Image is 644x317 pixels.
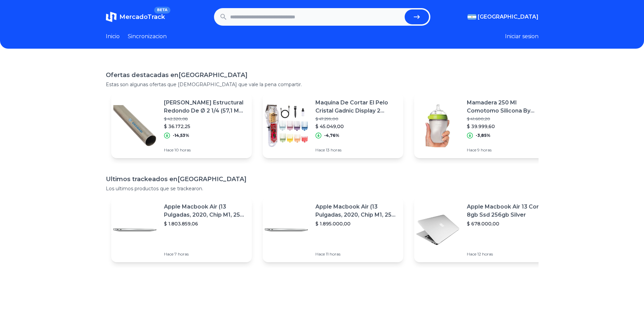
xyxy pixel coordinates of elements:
[164,147,246,153] p: Hace 10 horas
[315,220,398,227] p: $ 1.895.000,00
[164,203,246,219] p: Apple Macbook Air (13 Pulgadas, 2020, Chip M1, 256 Gb De Ssd, 8 Gb De Ram) - Plata
[468,13,539,21] button: [GEOGRAPHIC_DATA]
[164,220,246,227] p: $ 1.803.859,06
[315,116,398,122] p: $ 47.299,00
[111,93,252,158] a: Featured image[PERSON_NAME] Estructural Redondo De Ø 2 1/4 (57,1 Mm) X 1,60 Mm Gramabi En Barras ...
[315,147,398,153] p: Hace 13 horas
[263,206,310,253] img: Featured image
[467,116,549,122] p: $ 41.600,20
[106,174,539,184] h1: Ultimos trackeados en [GEOGRAPHIC_DATA]
[263,93,403,158] a: Featured imageMaquina De Cortar El Pelo Cristal Gadnic Display 2 Niveles$ 47.299,00$ 45.049,00-4,...
[467,251,549,257] p: Hace 12 horas
[111,197,252,262] a: Featured imageApple Macbook Air (13 Pulgadas, 2020, Chip M1, 256 Gb De Ssd, 8 Gb De Ram) - Plata$...
[324,133,339,138] p: -4,76%
[106,32,120,41] a: Inicio
[414,93,555,158] a: Featured imageMamadera 250 Ml Comotomo Silicona By [PERSON_NAME]$ 41.600,20$ 39.999,60-3,85%Hace ...
[315,203,398,219] p: Apple Macbook Air (13 Pulgadas, 2020, Chip M1, 256 Gb De Ssd, 8 Gb De Ram) - Plata
[414,102,461,149] img: Featured image
[315,99,398,115] p: Maquina De Cortar El Pelo Cristal Gadnic Display 2 Niveles
[106,70,539,80] h1: Ofertas destacadas en [GEOGRAPHIC_DATA]
[106,185,539,192] p: Los ultimos productos que se trackearon.
[164,251,246,257] p: Hace 7 horas
[467,123,549,130] p: $ 39.999,60
[263,102,310,149] img: Featured image
[106,11,117,22] img: MercadoTrack
[315,251,398,257] p: Hace 11 horas
[111,206,159,253] img: Featured image
[315,123,398,130] p: $ 45.049,00
[467,203,549,219] p: Apple Macbook Air 13 Core I5 8gb Ssd 256gb Silver
[505,32,539,41] button: Iniciar sesion
[119,13,165,21] span: MercadoTrack
[476,133,491,138] p: -3,85%
[106,11,165,22] a: MercadoTrackBETA
[468,14,476,20] img: Argentina
[164,123,246,130] p: $ 36.172,25
[111,102,159,149] img: Featured image
[478,13,539,21] span: [GEOGRAPHIC_DATA]
[106,81,539,88] p: Estas son algunas ofertas que [DEMOGRAPHIC_DATA] que vale la pena compartir.
[173,133,189,138] p: -14,53%
[467,147,549,153] p: Hace 9 horas
[128,32,167,41] a: Sincronizacion
[467,220,549,227] p: $ 678.000,00
[414,206,461,253] img: Featured image
[164,99,246,115] p: [PERSON_NAME] Estructural Redondo De Ø 2 1/4 (57,1 Mm) X 1,60 Mm Gramabi En Barras De 6 Mt. De La...
[154,7,170,14] span: BETA
[263,197,403,262] a: Featured imageApple Macbook Air (13 Pulgadas, 2020, Chip M1, 256 Gb De Ssd, 8 Gb De Ram) - Plata$...
[467,99,549,115] p: Mamadera 250 Ml Comotomo Silicona By [PERSON_NAME]
[414,197,555,262] a: Featured imageApple Macbook Air 13 Core I5 8gb Ssd 256gb Silver$ 678.000,00Hace 12 horas
[164,116,246,122] p: $ 42.320,08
